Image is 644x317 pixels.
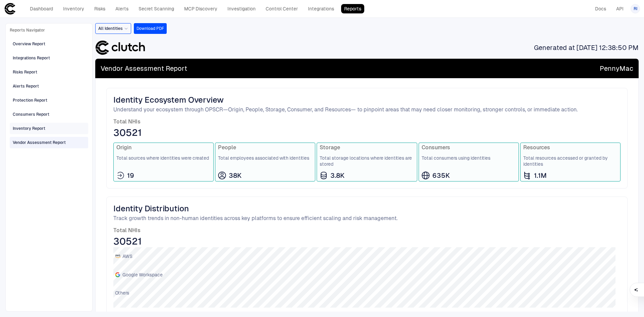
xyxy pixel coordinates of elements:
button: RI [631,4,640,13]
a: Risks [91,4,108,13]
span: 1.1M [534,171,547,180]
span: Total storage locations where identities are stored [320,155,414,167]
span: All Identities [98,26,123,31]
span: Total consumers using identities [422,155,516,161]
span: People [218,144,312,151]
span: Vendor Assessment Report [101,64,187,73]
span: 30521 [113,235,621,247]
span: 3.8K [330,171,344,180]
span: Understand your ecosystem through OPSCR—Origin, People, Storage, Consumer, and Resources— to pinp... [113,106,621,113]
a: Inventory [60,4,87,13]
a: Investigation [224,4,259,13]
div: Overview Report [13,41,45,47]
span: Generated at [DATE] 12:38:50 PM [534,43,639,52]
a: Integrations [305,4,337,13]
div: Protection Report [13,97,47,103]
span: 19 [127,171,134,180]
span: Total NHIs [113,227,621,234]
a: Reports [341,4,364,13]
span: Track growth trends in non-human identities across key platforms to ensure efficient scaling and ... [113,215,621,222]
span: Total resources accessed or granted by identities [523,155,618,167]
span: 635K [432,171,450,180]
a: Dashboard [27,4,56,13]
span: RI [634,6,637,11]
span: PennyMac [600,64,633,73]
span: Total sources where identities were created [116,155,211,161]
span: Storage [320,144,414,151]
div: Integrations Report [13,55,50,61]
span: Identity Ecosystem Overview [113,95,621,105]
a: Secret Scanning [136,4,177,13]
div: Vendor Assessment Report [13,140,66,146]
span: 30521 [113,126,621,139]
div: Consumers Report [13,111,49,117]
span: Total NHIs [113,118,621,125]
span: Identity Distribution [113,204,621,214]
a: API [613,4,627,13]
div: Inventory Report [13,125,45,131]
div: Risks Report [13,69,37,75]
span: Consumers [422,144,516,151]
span: Origin [116,144,211,151]
div: Alerts Report [13,83,39,89]
a: Alerts [112,4,131,13]
a: Control Center [263,4,301,13]
span: Resources [523,144,618,151]
span: 38K [229,171,241,180]
button: Download PDF [134,23,167,34]
span: Total employees associated with identities [218,155,312,161]
a: MCP Discovery [181,4,220,13]
a: Docs [592,4,609,13]
span: Reports Navigator [10,28,45,33]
